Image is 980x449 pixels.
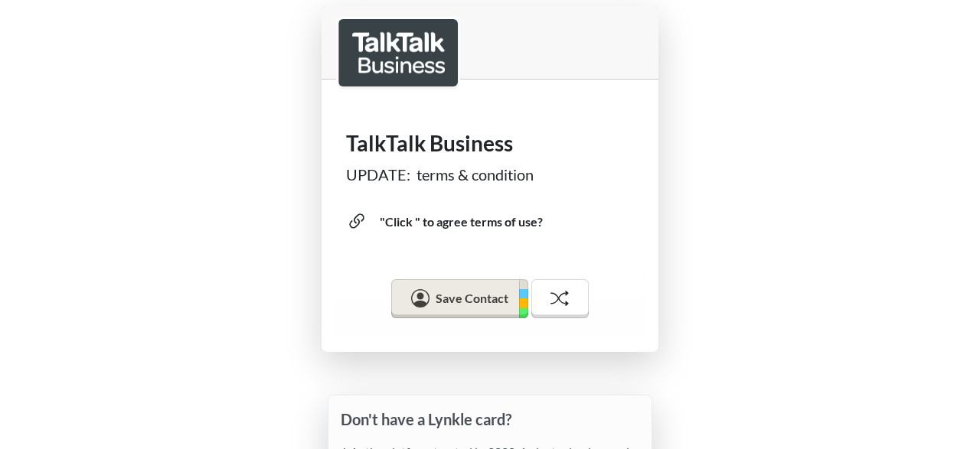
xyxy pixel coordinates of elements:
[391,279,528,319] button: Save Contact
[436,291,508,305] span: Save Contact
[341,408,639,431] p: Don't have a Lynkle card?
[346,131,634,157] h1: TalkTalk Business
[338,19,458,86] img: logo
[380,213,543,231] div: "Click " to agree terms of use?
[346,163,634,186] div: UPDATE: terms & condition
[346,198,646,246] a: "Click " to agree terms of use?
